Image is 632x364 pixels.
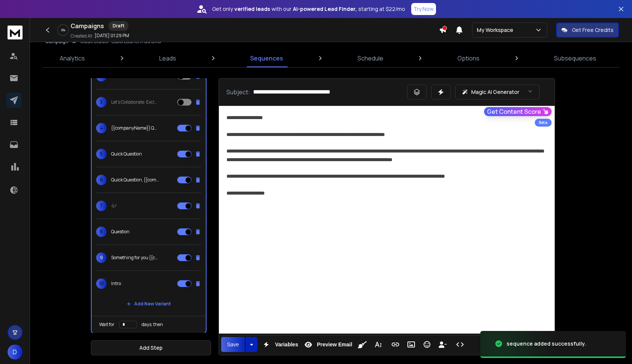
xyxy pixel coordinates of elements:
p: Magic AI Generator [471,88,519,96]
p: Leads [159,54,176,63]
strong: verified leads [234,5,270,13]
p: Get only with our starting at $22/mo [212,5,405,13]
p: Question [111,229,130,235]
button: Add Step [91,340,211,355]
a: Schedule [353,49,388,67]
p: Wait for [99,322,115,328]
button: Try Now [411,3,436,15]
p: Sequences [250,54,283,63]
p: Let's Collaborate: Exclusive Opportunity for {StudioName} [111,99,159,105]
span: Variables [273,341,300,348]
a: Analytics [55,49,89,67]
p: 0 % [61,28,65,32]
button: Save [221,337,245,352]
a: Subsequences [549,49,601,67]
button: Get Free Credits [556,23,619,38]
p: Something for you {{companyName}} [111,255,159,261]
p: My Workspace [477,26,516,34]
span: 10 [96,278,107,289]
button: Get Content Score [484,107,552,116]
p: Analytics [60,54,85,63]
p: Subject: [226,88,250,97]
div: Draft [109,21,128,31]
span: 7 [96,201,107,211]
span: 4 [96,123,107,133]
p: Options [457,54,480,63]
p: [DATE] 01:29 PM [95,33,129,39]
p: days, then [142,322,163,328]
button: Insert Link (⌘K) [388,337,403,352]
div: sequence added successfully. [507,340,586,347]
span: 5 [96,149,107,159]
p: Schedule [357,54,383,63]
button: Preview Email [301,337,354,352]
span: Preview Email [315,341,354,348]
p: Try Now [413,5,434,13]
h1: Campaigns [71,21,104,30]
p: Created At: [71,33,93,39]
p: Quick Question [111,151,142,157]
span: 8 [96,227,107,237]
p: Subsequences [554,54,596,63]
div: Beta [535,119,552,127]
button: Insert Unsubscribe Link [436,337,450,352]
span: 3 [96,97,107,107]
p: 🎶 [111,203,117,209]
a: Leads [155,49,181,67]
p: {{companyName}} Quick Question [111,125,159,131]
button: Code View [453,337,467,352]
strong: AI-powered Lead Finder, [293,5,357,13]
img: logo [8,26,23,39]
button: D [8,344,23,359]
button: Clean HTML [355,337,370,352]
a: Options [453,49,484,67]
span: 9 [96,252,107,263]
button: Insert Image (⌘P) [404,337,418,352]
button: Magic AI Generator [455,85,540,100]
span: 6 [96,175,107,185]
p: Intro [111,281,121,287]
p: Quick Question, {{companyName}} [111,177,159,183]
p: Get Free Credits [572,26,614,34]
button: Variables [259,337,300,352]
li: 1Unlock New Revenue Streams for {StudioName}2Let's Collaborate: Exclusive Opportunity for {Studio... [91,15,207,334]
button: Add New Variant [121,296,177,311]
a: Sequences [246,49,288,67]
button: More Text [371,337,385,352]
button: Emoticons [420,337,434,352]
